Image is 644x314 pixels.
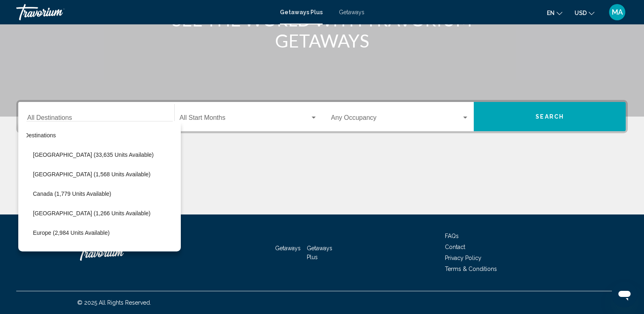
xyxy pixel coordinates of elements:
[307,245,332,260] a: Getaways Plus
[170,9,475,51] h1: SEE THE WORLD WITH TRAVORIUM GETAWAYS
[17,132,56,139] span: All destinations
[445,244,465,250] a: Contact
[445,255,481,261] a: Privacy Policy
[29,184,115,203] button: Canada (1,779 units available)
[575,7,594,19] button: Change currency
[77,240,158,265] a: Travorium
[275,245,301,251] a: Getaways
[18,102,626,131] div: Search widget
[33,210,150,217] span: [GEOGRAPHIC_DATA] (1,266 units available)
[13,126,159,145] button: All destinations
[33,152,154,158] span: [GEOGRAPHIC_DATA] (33,635 units available)
[612,8,623,16] span: MA
[474,102,626,131] button: Search
[445,266,497,272] a: Terms & Conditions
[29,223,114,242] button: Europe (2,984 units available)
[77,299,151,306] span: © 2025 All Rights Reserved.
[575,10,587,16] span: USD
[16,4,272,20] a: Travorium
[33,191,111,197] span: Canada (1,779 units available)
[339,9,364,15] a: Getaways
[280,9,323,15] a: Getaways Plus
[445,233,459,239] a: FAQs
[29,165,154,184] button: [GEOGRAPHIC_DATA] (1,568 units available)
[536,114,564,120] span: Search
[607,4,628,21] button: User Menu
[611,282,637,308] iframe: Кнопка запуска окна обмена сообщениями
[33,230,110,236] span: Europe (2,984 units available)
[29,204,154,223] button: [GEOGRAPHIC_DATA] (1,266 units available)
[33,171,150,178] span: [GEOGRAPHIC_DATA] (1,568 units available)
[29,145,158,164] button: [GEOGRAPHIC_DATA] (33,635 units available)
[547,10,555,16] span: en
[29,243,150,262] button: [GEOGRAPHIC_DATA] (217 units available)
[547,7,562,19] button: Change language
